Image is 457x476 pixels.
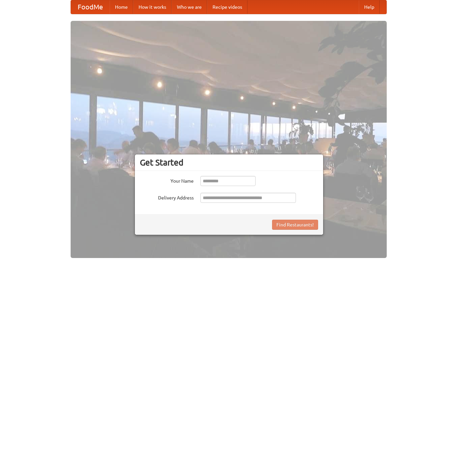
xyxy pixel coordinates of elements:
[110,0,133,14] a: Home
[272,220,318,230] button: Find Restaurants!
[140,193,194,201] label: Delivery Address
[207,0,247,14] a: Recipe videos
[140,157,318,168] h3: Get Started
[71,0,110,14] a: FoodMe
[172,0,207,14] a: Who we are
[133,0,172,14] a: How it works
[140,176,194,184] label: Your Name
[359,0,380,14] a: Help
